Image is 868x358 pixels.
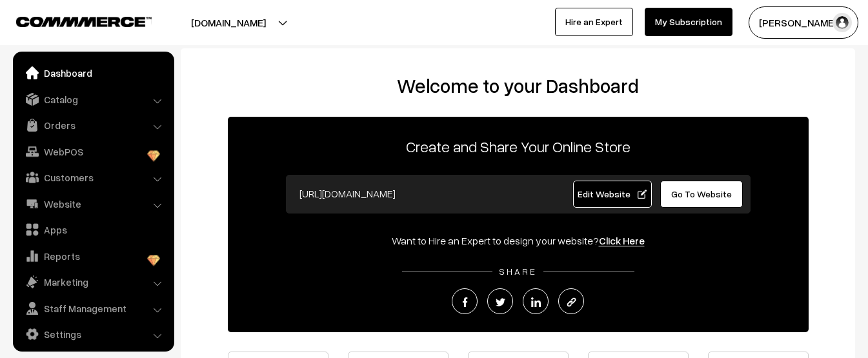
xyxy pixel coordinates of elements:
a: Settings [16,323,170,346]
a: Catalog [16,88,170,111]
button: [DOMAIN_NAME] [146,6,311,39]
a: Dashboard [16,61,170,85]
a: Orders [16,114,170,137]
a: Staff Management [16,297,170,320]
span: Edit Website [578,188,647,199]
a: Apps [16,218,170,241]
span: SHARE [492,266,543,277]
h2: Welcome to your Dashboard [194,74,842,97]
a: Reports [16,244,170,268]
a: Website [16,192,170,215]
a: WebPOS [16,140,170,163]
a: Hire an Expert [555,8,633,36]
a: Customers [16,166,170,189]
button: [PERSON_NAME] [749,6,858,39]
img: COMMMERCE [16,17,152,26]
a: COMMMERCE [16,13,129,28]
div: Want to Hire an Expert to design your website? [228,233,809,248]
a: Click Here [599,234,645,247]
p: Create and Share Your Online Store [228,135,809,158]
img: user [833,13,852,32]
a: Marketing [16,270,170,293]
a: Edit Website [573,181,652,208]
a: Go To Website [660,181,743,208]
span: Go To Website [671,188,732,199]
a: My Subscription [645,8,732,36]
